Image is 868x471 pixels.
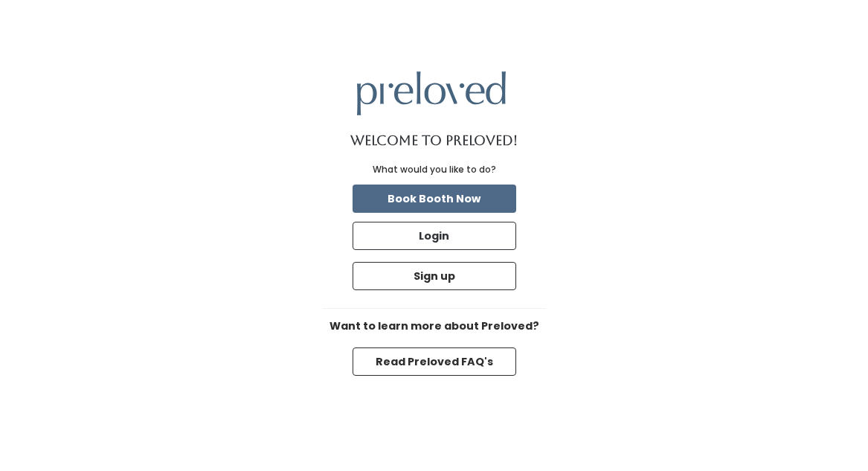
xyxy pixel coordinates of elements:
a: Login [350,219,519,253]
img: preloved logo [357,71,506,115]
div: What would you like to do? [373,163,496,176]
button: Sign up [353,262,516,290]
h1: Welcome to Preloved! [350,133,518,148]
a: Sign up [350,259,519,293]
button: Read Preloved FAQ's [353,347,516,376]
button: Login [353,222,516,250]
h6: Want to learn more about Preloved? [323,321,546,333]
button: Book Booth Now [353,185,516,213]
